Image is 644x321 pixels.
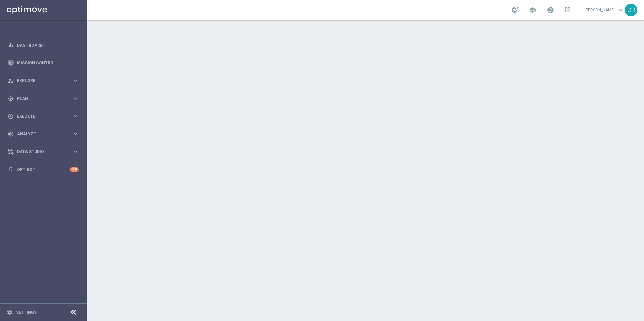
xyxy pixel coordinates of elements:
[7,96,79,101] button: gps_fixed Plan keyboard_arrow_right
[70,167,79,172] div: +10
[7,43,79,48] button: equalizer Dashboard
[17,132,72,136] span: Analyze
[8,95,14,102] i: gps_fixed
[8,113,72,119] div: Execute
[17,114,72,118] span: Execute
[8,167,14,173] i: lightbulb
[8,160,79,178] div: Optibot
[72,131,79,137] i: keyboard_arrow_right
[616,6,624,14] span: keyboard_arrow_down
[72,113,79,119] i: keyboard_arrow_right
[8,78,72,84] div: Explore
[8,42,14,48] i: equalizer
[16,310,37,314] a: Settings
[7,60,79,66] button: Mission Control
[7,131,79,137] button: track_changes Analyze keyboard_arrow_right
[7,167,79,172] button: lightbulb Optibot +10
[17,150,72,154] span: Data Studio
[8,54,79,72] div: Mission Control
[17,79,72,83] span: Explore
[8,36,79,54] div: Dashboard
[8,113,14,119] i: play_circle_outline
[8,78,14,84] i: person_search
[7,309,13,315] i: settings
[17,160,70,178] a: Optibot
[72,95,79,102] i: keyboard_arrow_right
[7,149,79,154] button: Data Studio keyboard_arrow_right
[72,148,79,155] i: keyboard_arrow_right
[17,97,72,101] span: Plan
[7,78,79,83] button: person_search Explore keyboard_arrow_right
[8,131,72,137] div: Analyze
[17,36,79,54] a: Dashboard
[17,54,79,72] a: Mission Control
[8,131,14,137] i: track_changes
[529,6,536,14] span: school
[72,77,79,84] i: keyboard_arrow_right
[8,95,72,102] div: Plan
[625,4,637,16] div: OR
[584,5,625,15] a: [PERSON_NAME]keyboard_arrow_down
[7,114,79,119] button: play_circle_outline Execute keyboard_arrow_right
[8,149,72,155] div: Data Studio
